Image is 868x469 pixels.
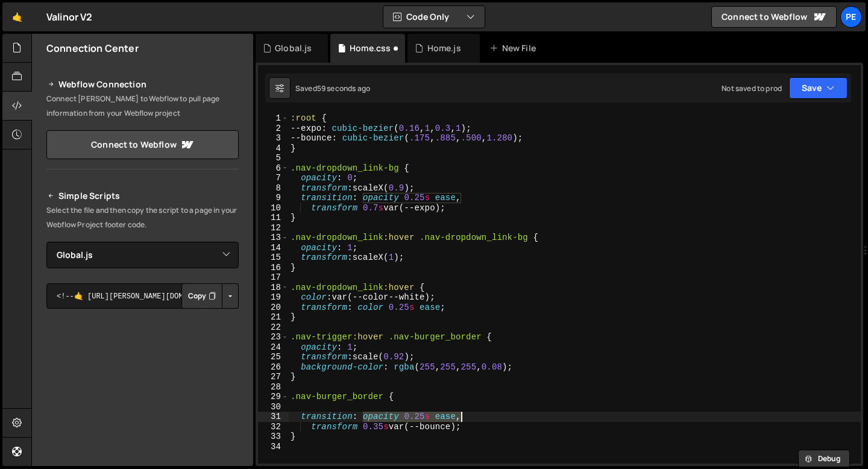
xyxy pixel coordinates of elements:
div: 1 [258,113,289,124]
div: 15 [258,253,289,263]
textarea: <!--🤙 [URL][PERSON_NAME][DOMAIN_NAME]> <script>document.addEventListener("DOMContentLoaded", func... [46,283,239,309]
h2: Connection Center [46,42,139,55]
div: Home.js [427,42,461,54]
div: 17 [258,272,289,283]
a: Pe [840,6,862,28]
div: 11 [258,213,289,223]
div: Global.js [275,42,312,54]
a: Connect to Webflow [46,130,239,159]
div: 8 [258,183,289,194]
p: Connect [PERSON_NAME] to Webflow to pull page information from your Webflow project [46,92,239,121]
p: Select the file and then copy the script to a page in your Webflow Project footer code. [46,203,239,232]
div: 5 [258,153,289,163]
div: Home.css [350,42,391,54]
button: Debug [798,450,850,468]
div: 59 seconds ago [317,83,370,93]
div: Button group with nested dropdown [181,283,239,309]
div: 32 [258,422,289,432]
h2: Webflow Connection [46,77,239,92]
div: 26 [258,362,289,373]
a: 🤙 [2,2,32,31]
div: 6 [258,163,289,174]
div: Not saved to prod [722,83,782,93]
div: New File [489,42,540,54]
div: 28 [258,382,289,392]
div: 10 [258,203,289,213]
div: 27 [258,372,289,382]
div: 18 [258,283,289,293]
div: 23 [258,332,289,342]
div: 9 [258,193,289,203]
div: 21 [258,312,289,323]
h2: Simple Scripts [46,189,239,203]
div: 25 [258,352,289,362]
div: 30 [258,402,289,412]
div: 33 [258,432,289,442]
div: 22 [258,323,289,333]
div: 14 [258,243,289,253]
div: 2 [258,124,289,134]
div: 16 [258,263,289,273]
div: Valinor V2 [46,10,93,24]
div: 19 [258,292,289,303]
div: 13 [258,233,289,243]
a: Connect to Webflow [711,6,837,28]
div: Saved [295,83,370,93]
div: 29 [258,392,289,402]
div: 4 [258,143,289,154]
div: 31 [258,412,289,422]
div: 20 [258,303,289,313]
div: 3 [258,133,289,143]
div: 7 [258,173,289,183]
button: Save [789,77,848,99]
button: Code Only [383,6,485,28]
div: 12 [258,223,289,233]
button: Copy [181,283,222,309]
div: 24 [258,342,289,353]
iframe: YouTube video player [46,329,240,437]
div: 34 [258,442,289,452]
